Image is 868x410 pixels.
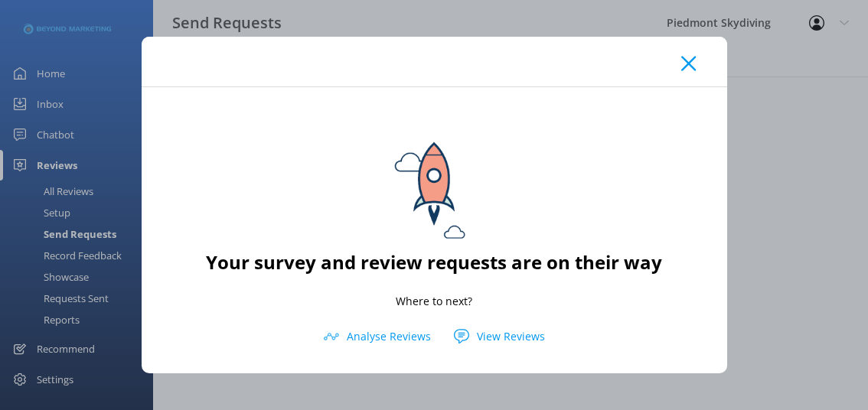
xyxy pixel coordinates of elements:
[396,293,472,310] p: Where to next?
[312,325,442,348] button: Analyse Reviews
[365,110,503,248] img: sending...
[206,248,662,277] h2: Your survey and review requests are on their way
[681,56,696,71] button: Close
[442,325,556,348] button: View Reviews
